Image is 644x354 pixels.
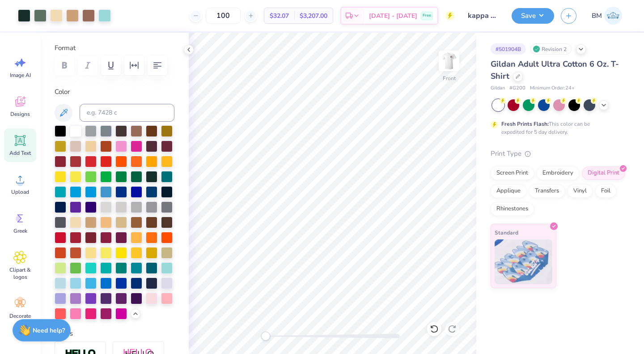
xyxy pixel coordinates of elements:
span: Standard [495,228,518,237]
label: Format [55,43,174,53]
div: Vinyl [568,184,593,198]
span: Decorate [9,312,31,320]
span: Gildan Adult Ultra Cotton 6 Oz. T-Shirt [491,59,619,81]
button: Save [512,8,554,24]
span: # G200 [509,85,525,92]
div: Applique [491,184,526,198]
span: Gildan [491,85,505,92]
div: Digital Print [582,166,625,180]
span: Minimum Order: 24 + [530,85,575,92]
div: Front [443,74,456,82]
span: BM [592,11,602,21]
div: Revision 2 [530,43,572,55]
div: This color can be expedited for 5 day delivery. [501,120,611,136]
div: Print Type [491,149,626,159]
span: Clipart & logos [5,266,35,281]
input: e.g. 7428 c [80,104,174,122]
span: Free [423,13,431,19]
span: Upload [11,188,29,196]
span: Image AI [10,72,31,79]
input: Untitled Design [461,7,505,25]
strong: Need help? [33,326,65,335]
img: Brin Mccauley [604,7,622,25]
div: Transfers [529,184,565,198]
span: Greek [13,227,27,235]
input: – – [206,8,241,24]
label: Color [55,87,174,97]
span: Add Text [9,149,31,157]
div: Screen Print [491,166,534,180]
span: [DATE] - [DATE] [369,11,417,21]
div: Accessibility label [261,332,270,341]
img: Front [440,52,458,70]
strong: Fresh Prints Flash: [501,120,549,128]
span: Designs [10,111,30,118]
div: Embroidery [537,166,579,180]
a: BM [588,7,626,25]
div: Foil [595,184,616,198]
span: $32.07 [270,11,289,21]
span: $3,207.00 [300,11,327,21]
div: Rhinestones [491,202,534,216]
div: # 501904B [491,43,526,55]
img: Standard [495,239,552,284]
